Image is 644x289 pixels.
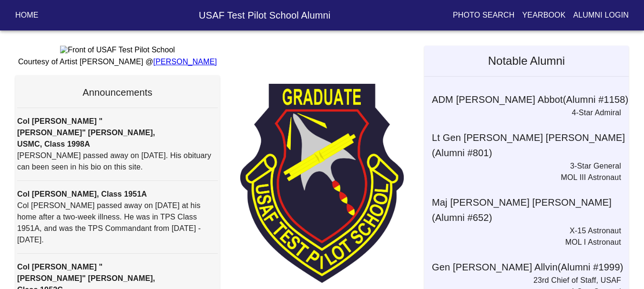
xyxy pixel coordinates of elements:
[11,7,42,24] button: Home
[17,190,147,198] strong: Col [PERSON_NAME], Class 1951A
[518,7,569,24] button: Yearbook
[17,117,155,148] strong: Col [PERSON_NAME] "[PERSON_NAME]" [PERSON_NAME], USMC, Class 1998A
[424,107,621,119] p: 4-Star Admiral
[424,275,621,286] p: 23rd Chief of Staff, USAF
[432,92,629,107] h6: ADM [PERSON_NAME] Abbot (Alumni # 1158 )
[570,7,633,24] button: Alumni Login
[17,85,218,100] h6: Announcements
[153,58,217,66] a: [PERSON_NAME]
[424,160,621,172] p: 3-Star General
[573,10,629,21] p: Alumni Login
[453,10,515,21] p: Photo Search
[15,56,220,68] p: Courtesy of Artist [PERSON_NAME] @
[449,7,519,24] button: Photo Search
[424,225,621,237] p: X-15 Astronaut
[240,84,404,283] img: TPS Patch
[432,259,629,275] h6: Gen [PERSON_NAME] Allvin (Alumni # 1999 )
[522,10,565,21] p: Yearbook
[424,237,621,248] p: MOL I Astronaut
[15,10,39,21] p: Home
[424,172,621,183] p: MOL III Astronaut
[17,200,218,246] p: Col [PERSON_NAME] passed away on [DATE] at his home after a two-week illness. He was in TPS Class...
[60,46,175,54] img: Front of USAF Test Pilot School
[111,8,419,23] h6: USAF Test Pilot School Alumni
[424,46,629,76] h5: Notable Alumni
[17,150,218,173] p: [PERSON_NAME] passed away on [DATE]. His obituary can been seen in his bio on this site.
[432,195,629,225] h6: Maj [PERSON_NAME] [PERSON_NAME] (Alumni # 652 )
[432,130,629,160] h6: Lt Gen [PERSON_NAME] [PERSON_NAME] (Alumni # 801 )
